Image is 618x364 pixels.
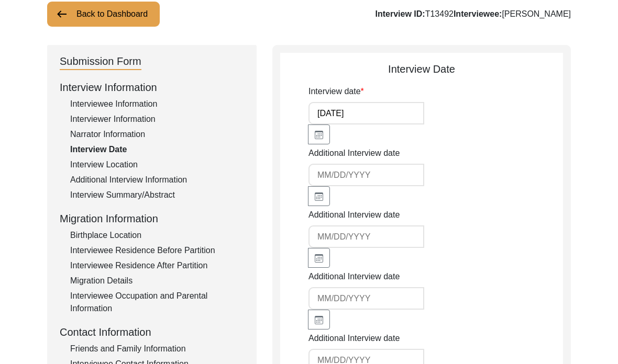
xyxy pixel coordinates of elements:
div: Interviewee Residence Before Partition [70,244,244,257]
div: Interviewee Occupation and Parental Information [70,290,244,315]
label: Interview date [308,85,364,98]
div: T13492 [PERSON_NAME] [376,8,571,20]
div: Interview Date [70,143,244,156]
div: Interview Location [70,158,244,171]
label: Additional Interview date [308,332,400,345]
div: Birthplace Location [70,229,244,242]
input: MM/DD/YYYY [308,102,424,124]
b: Interview ID: [376,9,425,18]
label: Additional Interview date [308,209,400,221]
div: Friends and Family Information [70,343,244,355]
input: MM/DD/YYYY [308,164,424,186]
div: Interviewee Residence After Partition [70,259,244,272]
div: Interview Summary/Abstract [70,189,244,201]
label: Additional Interview date [308,147,400,160]
div: Submission Form [60,53,141,70]
div: Contact Information [60,324,244,340]
div: Interview Information [60,79,244,95]
div: Interviewee Information [70,98,244,110]
div: Migration Details [70,275,244,287]
div: Migration Information [60,211,244,226]
div: Interviewer Information [70,113,244,126]
button: Back to Dashboard [47,2,160,27]
b: Interviewee: [454,9,502,18]
input: MM/DD/YYYY [308,225,424,248]
div: Narrator Information [70,128,244,141]
div: Interview Date [280,61,563,77]
img: arrow-left.png [56,8,68,20]
div: Additional Interview Information [70,174,244,186]
label: Additional Interview date [308,270,400,283]
input: MM/DD/YYYY [308,287,424,310]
